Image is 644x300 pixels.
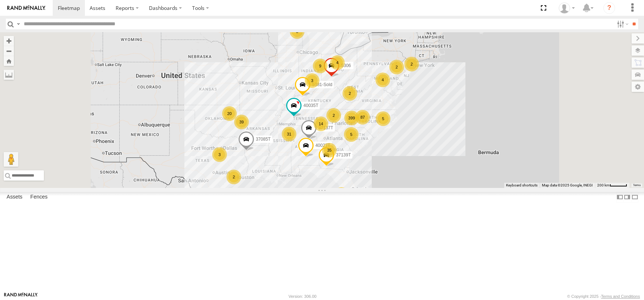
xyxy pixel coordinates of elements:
[15,19,21,29] label: Search Query
[597,183,610,187] span: 200 km
[318,125,333,130] span: 37137T
[355,110,370,125] div: 87
[376,111,390,126] div: 5
[542,183,593,187] span: Map data ©2025 Google, INEGI
[567,294,640,299] div: © Copyright 2025 -
[290,24,304,39] div: 8
[305,73,319,88] div: 3
[603,2,615,14] i: ?
[556,3,577,14] div: Denise Wike
[234,115,249,129] div: 39
[315,143,330,148] span: 40027T
[289,294,317,299] div: Version: 306.00
[4,293,38,300] a: Visit our Website
[322,143,337,158] div: 35
[226,170,241,184] div: 2
[4,36,14,46] button: Zoom in
[614,19,630,29] label: Search Filter Options
[633,184,641,187] a: Terms (opens in new tab)
[3,192,26,202] label: Assets
[313,59,327,73] div: 9
[344,111,359,125] div: 399
[330,55,345,70] div: 4
[27,192,51,202] label: Fences
[4,46,14,56] button: Zoom out
[4,70,14,80] label: Measure
[341,63,351,68] span: 5306
[282,127,296,141] div: 31
[7,5,45,11] img: rand-logo.svg
[616,192,624,203] label: Dock Summary Table to the Left
[344,127,359,142] div: 5
[506,183,538,188] button: Keyboard shortcuts
[314,116,328,131] div: 14
[312,82,332,87] span: 5381-Sold
[624,192,631,203] label: Dock Summary Table to the Right
[4,56,14,66] button: Zoom Home
[389,60,404,74] div: 2
[4,152,18,167] button: Drag Pegman onto the map to open Street View
[375,73,390,87] div: 4
[212,147,227,162] div: 3
[256,136,271,141] span: 37085T
[334,187,349,202] div: 3
[632,82,644,92] label: Map Settings
[222,106,237,121] div: 20
[326,108,341,123] div: 2
[303,103,318,108] span: 40035T
[342,86,357,101] div: 2
[631,192,639,203] label: Hide Summary Table
[404,57,419,71] div: 2
[595,183,629,188] button: Map Scale: 200 km per 44 pixels
[336,152,351,158] span: 37139T
[601,294,640,299] a: Terms and Conditions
